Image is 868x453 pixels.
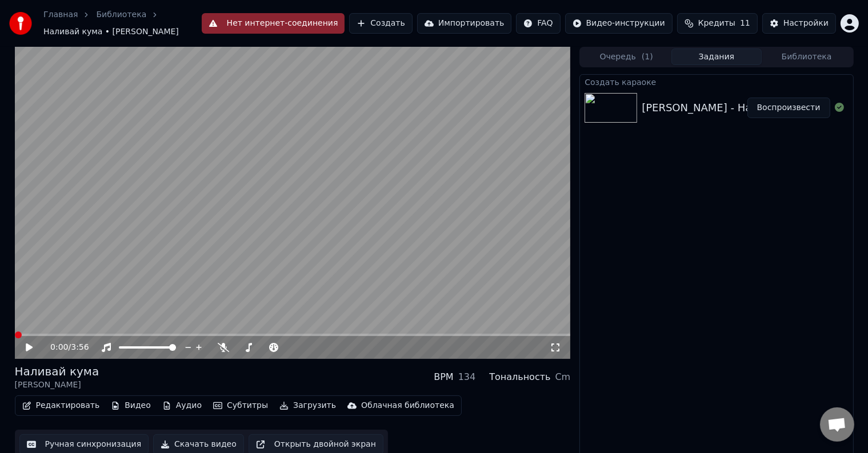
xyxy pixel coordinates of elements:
[106,398,155,414] button: Видео
[50,342,78,353] div: /
[15,379,99,391] div: [PERSON_NAME]
[9,12,32,35] img: youka
[43,26,179,38] span: Наливай кума • [PERSON_NAME]
[783,18,829,29] div: Настройки
[489,370,550,384] div: Тональность
[96,9,146,21] a: Библиотека
[642,51,653,63] span: ( 1 )
[580,75,853,88] div: Создать караоке
[458,370,476,384] div: 134
[349,13,412,34] button: Создать
[677,13,758,34] button: Кредиты11
[740,18,750,29] span: 11
[43,9,78,21] a: Главная
[202,13,345,34] button: Нет интернет-соединения
[18,398,105,414] button: Редактировать
[71,342,89,353] span: 3:56
[555,370,571,384] div: Cm
[698,18,735,29] span: Кредиты
[762,13,836,34] button: Настройки
[581,48,671,65] button: Очередь
[158,398,206,414] button: Аудио
[747,98,830,118] button: Воспроизвести
[43,9,202,38] nav: breadcrumb
[15,363,99,379] div: Наливай кума
[671,48,762,65] button: Задания
[417,13,512,34] button: Импортировать
[820,407,854,442] div: Відкритий чат
[762,48,852,65] button: Библиотека
[275,398,341,414] button: Загрузить
[516,13,560,34] button: FAQ
[209,398,273,414] button: Субтитры
[434,370,453,384] div: BPM
[361,400,454,411] div: Облачная библиотека
[50,342,68,353] span: 0:00
[565,13,673,34] button: Видео-инструкции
